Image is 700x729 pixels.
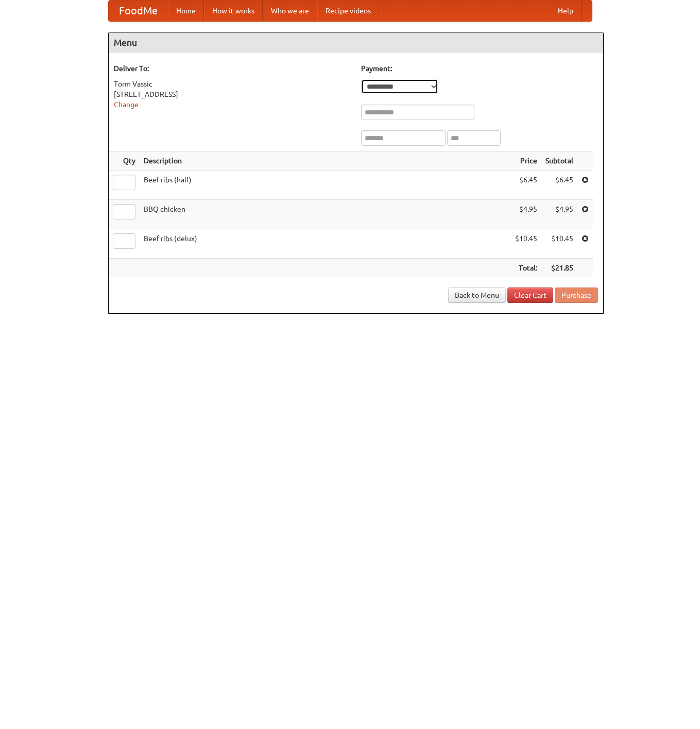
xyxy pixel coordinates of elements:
th: Total: [511,259,541,278]
a: Recipe videos [317,1,379,21]
td: BBQ chicken [140,200,511,229]
th: Subtotal [541,151,577,171]
td: $4.95 [541,200,577,229]
a: Help [550,1,582,21]
a: Home [168,1,204,21]
td: $10.45 [541,229,577,259]
th: $21.85 [541,259,577,278]
th: Description [140,151,511,171]
td: $4.95 [511,200,541,229]
a: Clear Cart [507,287,553,303]
a: Who we are [263,1,317,21]
th: Qty [109,151,140,171]
th: Price [511,151,541,171]
h5: Deliver To: [114,63,351,74]
h4: Menu [109,32,603,53]
td: $10.45 [511,229,541,259]
a: FoodMe [109,1,168,21]
h5: Payment: [361,63,598,74]
a: Change [114,100,139,109]
td: $6.45 [541,171,577,200]
td: Beef ribs (half) [140,171,511,200]
a: How it works [204,1,263,21]
div: [STREET_ADDRESS] [114,89,351,99]
td: $6.45 [511,171,541,200]
button: Purchase [555,287,598,303]
div: Torm Vassic [114,79,351,89]
a: Back to Menu [448,287,506,303]
td: Beef ribs (delux) [140,229,511,259]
